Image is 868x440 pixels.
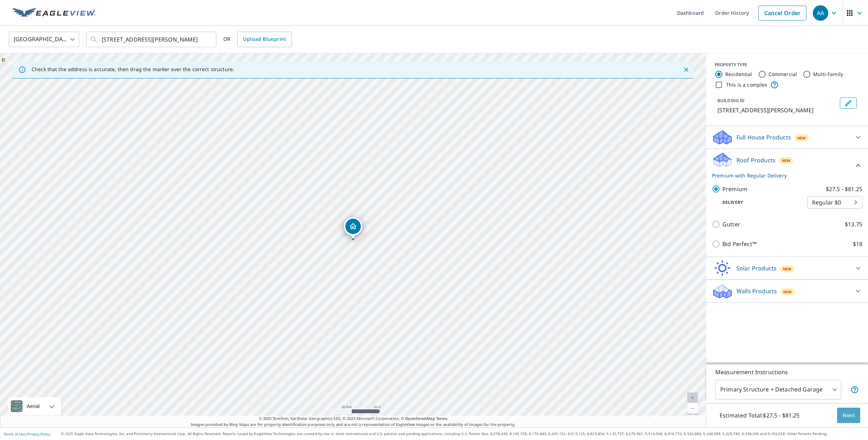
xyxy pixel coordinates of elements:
a: Terms [436,416,448,421]
p: Check that the address is accurate, then drag the marker over the correct structure. [32,66,234,73]
p: $27.5 - $81.25 [826,185,862,193]
a: Current Level 20, Zoom In Disabled [687,392,698,403]
p: [STREET_ADDRESS][PERSON_NAME] [717,106,837,114]
div: Solar ProductsNew [712,260,862,277]
span: Upload Blueprint [243,35,286,44]
p: Delivery [712,199,807,206]
label: This is a complex [726,81,767,88]
span: © 2025 TomTom, Earthstar Geographics SIO, © 2025 Microsoft Corporation, © [259,416,448,422]
button: Next [837,408,860,423]
p: Bid Perfect™ [722,240,757,248]
button: Close [682,65,691,74]
a: Upload Blueprint [237,32,292,47]
img: EV Logo [13,8,96,18]
div: Aerial [8,397,61,415]
span: New [783,266,791,272]
span: New [782,158,790,163]
p: $18 [853,240,862,248]
p: Measurement Instructions [715,368,859,376]
p: Premium with Regular Delivery [712,172,854,179]
div: Aerial [25,397,42,415]
span: Next [843,411,855,420]
p: © 2025 Eagle View Technologies, Inc. and Pictometry International Corp. All Rights Reserved. Repo... [61,431,864,436]
div: PROPERTY TYPE [715,62,860,68]
span: New [797,135,806,141]
label: Residential [725,71,752,78]
a: OpenStreetMap [405,416,435,421]
label: Commercial [768,71,797,78]
div: AA [813,5,828,21]
input: Search by address or latitude-longitude [102,30,202,49]
span: New [783,289,792,295]
div: Primary Structure + Detached Garage [715,380,841,400]
p: $13.75 [845,220,862,228]
button: Edit building 1 [840,98,857,109]
div: Regular $0 [807,193,862,212]
p: Premium [722,185,747,193]
div: Walls ProductsNew [712,283,862,300]
label: Multi-Family [813,71,843,78]
div: Full House ProductsNew [712,129,862,146]
p: Full House Products [736,133,791,142]
p: Roof Products [736,156,776,164]
p: BUILDING ID [717,98,745,103]
p: Gutter [722,220,740,228]
p: Walls Products [736,287,777,295]
div: [GEOGRAPHIC_DATA] [9,30,79,49]
div: OR [223,32,292,47]
a: Terms of Use [4,432,25,436]
div: Roof ProductsNewPremium with Regular Delivery [712,152,862,179]
a: Current Level 20, Zoom Out [687,403,698,414]
span: Your report will include the primary structure and a detached garage if one exists. [850,385,859,394]
p: | [4,432,50,436]
a: Privacy Policy [27,432,50,436]
a: Cancel Order [758,6,806,20]
div: Dropped pin, building 1, Residential property, 220 Conrad Cir Columbia, SC 29212 [344,217,362,239]
p: Estimated Total: $27.5 - $81.25 [714,408,805,423]
p: Solar Products [736,264,777,272]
